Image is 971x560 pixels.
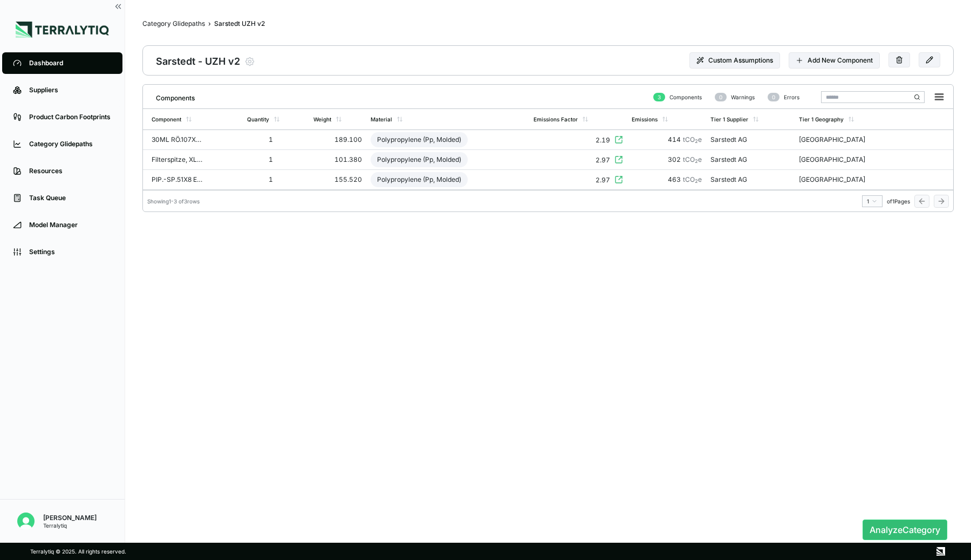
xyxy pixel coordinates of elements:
button: 1 [862,195,883,207]
div: 30ML RÖ.107X25 GFS K D VG125 [152,135,203,144]
div: Resources [29,167,112,175]
div: Product Carbon Footprints [29,113,112,121]
div: 302 [632,155,702,164]
div: Polypropylene (Pp, Molded) [371,132,468,147]
div: Category Glidepaths [29,140,112,148]
button: Custom Assumptions [689,52,780,69]
span: › [208,19,211,28]
div: Sarstedt AG [710,135,790,144]
div: Sarstedt AG [710,155,790,164]
div: 189.100 [313,135,362,144]
div: Material [371,116,392,122]
div: Filterspitze, XL, 1.000 µl, transparent [152,155,203,164]
div: 101.380 [313,155,362,164]
div: 1 [247,135,282,144]
span: tCO e [683,135,702,144]
div: Errors [763,93,799,101]
div: Terralytiq [43,522,97,529]
div: 2.97 [596,176,610,185]
div: Weight [313,116,331,122]
div: Polypropylene (Pp, Molded) [371,172,468,187]
div: Tier 1 Geography [799,116,844,122]
sub: 2 [695,158,698,164]
div: Polypropylene (Pp, Molded) [371,152,468,167]
div: Warnings [710,93,755,101]
div: Model Manager [29,221,112,229]
div: Sarstedt - UZH v2 [156,53,240,68]
sub: 2 [695,138,698,144]
button: AnalyzeCategory [863,520,947,540]
img: Logo [16,22,109,38]
img: Nitin Shetty [17,513,35,530]
div: 463 [632,175,702,184]
div: Components [649,93,702,101]
div: Tier 1 Supplier [710,116,748,122]
sub: 2 [695,178,698,184]
div: Dashboard [29,59,112,67]
div: Suppliers [29,86,112,94]
div: Settings [29,248,112,256]
span: tCO e [683,175,702,184]
div: PIP.-SP.51X8 EP STACKPACK PCR [152,175,203,184]
div: 3 [653,93,665,101]
div: 155.520 [313,175,362,184]
div: Task Queue [29,194,112,202]
div: 0 [768,93,779,101]
div: 2.97 [596,156,610,165]
td: [GEOGRAPHIC_DATA] [795,130,910,150]
div: Showing 1 - 3 of 3 rows [147,198,200,204]
button: Open user button [13,508,39,534]
div: 1 [247,155,282,164]
td: [GEOGRAPHIC_DATA] [795,150,910,170]
span: of 1 Pages [887,198,910,204]
div: 414 [632,135,702,144]
div: Sarstedt AG [710,175,790,184]
span: tCO e [683,155,702,164]
td: [GEOGRAPHIC_DATA] [795,170,910,190]
div: Quantity [247,116,269,122]
div: Emissions [632,116,658,122]
span: Sarstedt UZH v2 [214,19,265,28]
div: Components [147,90,195,103]
div: 0 [715,93,727,101]
button: Add New Component [789,52,880,69]
div: 1 [867,198,878,204]
a: Category Glidepaths [142,19,205,28]
div: Emissions Factor [534,116,578,122]
div: [PERSON_NAME] [43,514,97,522]
div: Component [152,116,181,122]
div: 1 [247,175,282,184]
div: 2.19 [596,136,610,145]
